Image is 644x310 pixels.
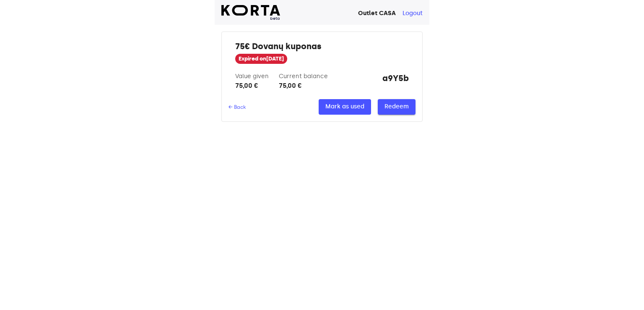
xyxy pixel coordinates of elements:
div: 75,00 € [279,81,328,91]
button: Mark as used [319,99,371,115]
div: ← Back [229,104,246,110]
span: beta [221,16,280,21]
span: Expired on [DATE] [235,55,287,63]
div: 75,00 € [235,81,269,91]
label: Current balance [279,73,328,80]
label: Value given [235,73,269,80]
img: Korta [221,5,280,16]
h2: 75€ Dovanų kuponas [235,40,409,52]
strong: a9Y5b [382,72,409,91]
button: Logout [402,9,423,18]
strong: Outlet CASA [358,10,396,17]
button: Redeem [378,99,415,115]
span: Mark as used [325,102,364,112]
span: Redeem [384,102,409,112]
